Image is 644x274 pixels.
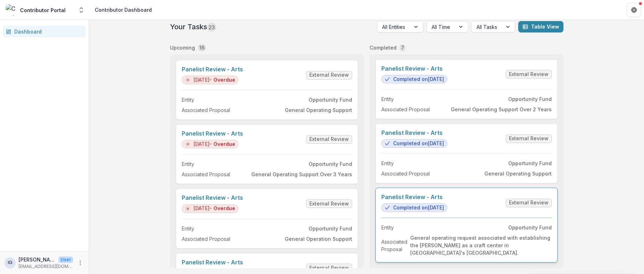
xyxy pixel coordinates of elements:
[19,263,73,270] p: [EMAIL_ADDRESS][DOMAIN_NAME]
[182,259,243,266] a: Panelist Review - Arts
[182,66,243,73] a: Panelist Review - Arts
[19,256,56,263] p: [PERSON_NAME]
[381,130,447,136] a: Panelist Review - Arts
[76,259,84,267] button: More
[401,44,404,51] p: 7
[3,26,86,37] a: Dashboard
[182,130,243,137] a: Panelist Review - Arts
[20,6,66,14] div: Contributor Portal
[170,44,195,51] p: Upcoming
[58,257,73,263] p: User
[518,21,563,32] button: Table View
[381,65,447,72] a: Panelist Review - Arts
[199,44,205,51] p: 16
[381,194,447,201] a: Panelist Review - Arts
[6,4,17,16] img: Contributor Portal
[8,260,12,265] div: Idy Goodman
[182,194,243,201] a: Panelist Review - Arts
[95,6,152,14] div: Contributor Dashboard
[370,44,397,51] p: Completed
[92,5,155,15] nav: breadcrumb
[14,28,80,35] div: Dashboard
[170,22,216,31] h2: Your Tasks
[627,3,641,17] button: Get Help
[207,23,216,32] span: 23
[76,3,86,17] button: Open entity switcher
